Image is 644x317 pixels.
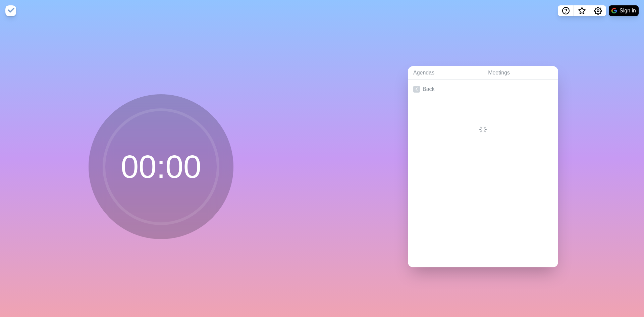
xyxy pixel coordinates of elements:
button: Settings [590,5,606,16]
img: timeblocks logo [5,5,16,16]
button: Help [558,5,574,16]
a: Meetings [483,66,558,80]
a: Back [408,80,558,99]
button: What’s new [574,5,590,16]
img: google logo [611,8,617,13]
button: Sign in [609,5,639,16]
a: Agendas [408,66,483,80]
